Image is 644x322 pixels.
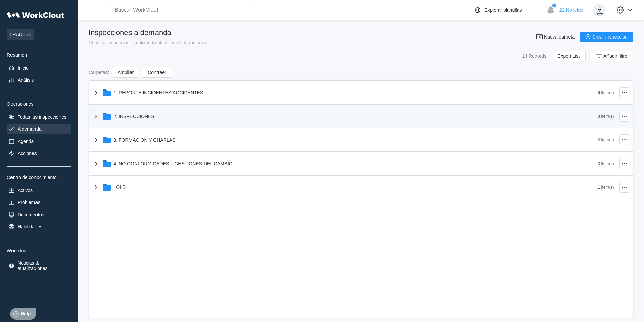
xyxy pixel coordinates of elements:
[7,185,71,195] a: Activos
[598,185,614,190] div: 1 Item(s)
[7,210,71,219] a: Documentos
[598,114,614,119] div: 8 Item(s)
[522,53,546,59] div: 24 Records
[114,90,204,95] div: 1. REPORTE INCIDENTES/ACCIDENTES
[89,28,207,37] div: Inspecciones a demanda
[118,70,134,75] span: Ampliar
[7,137,71,146] a: Agenda
[593,4,605,16] img: clout-01.png
[484,7,522,13] div: Explorar plantillas
[18,200,40,205] div: Problemas
[552,51,586,61] button: Export List
[532,32,580,42] button: Nueva carpeta
[598,161,614,166] div: 3 Item(s)
[598,90,614,95] div: 6 Item(s)
[114,184,128,190] div: _OLD_
[592,34,628,39] span: Crear inspección
[7,124,71,134] a: A demanda
[18,260,70,271] div: Noticias & atualizaciones
[7,149,71,158] a: Acciones
[544,34,575,39] span: Nueva carpeta
[18,212,44,217] div: Documentos
[7,63,71,73] a: Inicio
[7,198,71,207] a: Problemas
[89,40,207,45] div: Realizar inspecciones utilizando plantillas de formularios
[591,51,633,61] button: Añadir filtro
[142,67,172,78] button: Contraer
[18,126,42,132] div: A demanda
[108,4,249,16] input: Buscar WorkClout
[603,54,627,58] span: Añadir filtro
[18,77,34,83] div: Análisis
[114,137,176,143] div: 3. FORMACION Y CHARLAS
[18,139,34,144] div: Agenda
[7,259,71,272] a: Noticias & atualizaciones
[7,101,71,107] div: Operaciones
[7,75,71,85] a: Análisis
[112,67,139,78] button: Ampliar
[114,114,154,119] div: 2. INSPECCIONES
[7,112,71,122] a: Todas las inspecciones
[7,222,71,231] a: Habilidades
[18,114,66,120] div: Todas las inspecciones
[559,7,583,13] span: 22 No leído
[18,151,37,156] div: Acciones
[598,138,614,142] div: 6 Item(s)
[89,70,109,75] div: Carpetas :
[18,224,42,229] div: Habilidades
[474,6,544,14] a: Explorar plantillas
[7,52,71,58] div: Resumen
[7,248,71,253] div: Workclout
[18,65,29,71] div: Inicio
[7,29,34,40] span: TRADEBE
[18,188,33,193] div: Activos
[580,32,633,42] button: Crear inspección
[114,161,233,166] div: 4. NO CONFORMIDADES + GESTIONES DEL CAMBIO
[148,70,166,75] span: Contraer
[557,54,580,58] span: Export List
[7,175,71,180] div: Centro de conocimiento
